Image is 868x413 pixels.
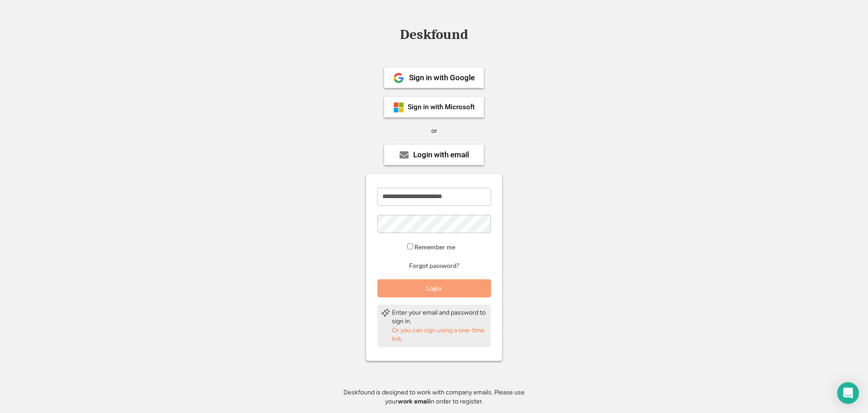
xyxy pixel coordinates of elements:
[393,102,404,113] img: ms-symbollockup_mssymbol_19.png
[431,126,437,136] div: or
[415,243,455,251] label: Remember me
[409,74,475,82] div: Sign in with Google
[377,279,491,297] button: Login
[398,398,429,405] strong: work email
[395,28,473,42] div: Deskfound
[408,262,461,270] button: Forgot password?
[332,388,536,406] div: Deskfound is designed to work with company emails. Please use your in order to register.
[413,151,469,159] div: Login with email
[408,104,475,111] div: Sign in with Microsoft
[392,308,487,326] div: Enter your email and password to sign in.
[837,382,859,404] div: Open Intercom Messenger
[392,326,487,344] div: Or you can sign using a one-time link.
[393,73,404,83] img: 1024px-Google__G__Logo.svg.png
